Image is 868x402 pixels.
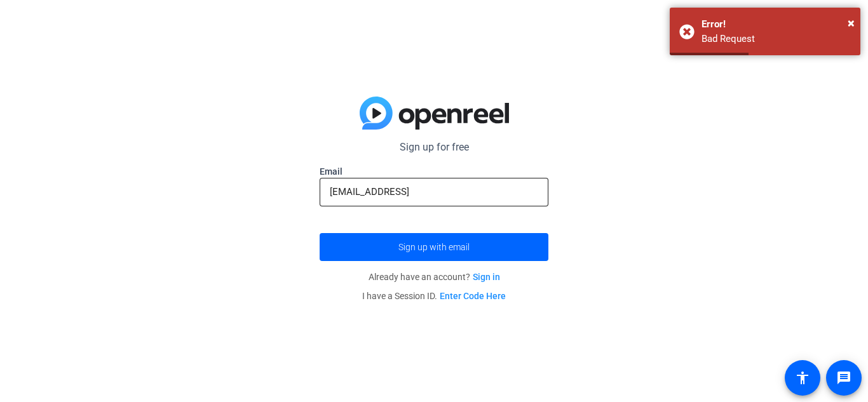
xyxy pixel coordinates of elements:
[362,291,506,301] span: I have a Session ID.
[702,17,851,32] div: Error!
[320,233,548,261] button: Sign up with email
[320,140,548,155] p: Sign up for free
[360,97,509,130] img: blue-gradient.svg
[848,15,855,30] span: ×
[473,272,500,282] a: Sign in
[320,165,548,178] label: Email
[702,32,851,46] div: Bad Request
[848,13,855,32] button: Close
[369,272,500,282] span: Already have an account?
[836,370,851,385] mat-icon: message
[440,291,506,301] a: Enter Code Here
[330,184,538,199] input: Enter Email Address
[795,370,810,385] mat-icon: accessibility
